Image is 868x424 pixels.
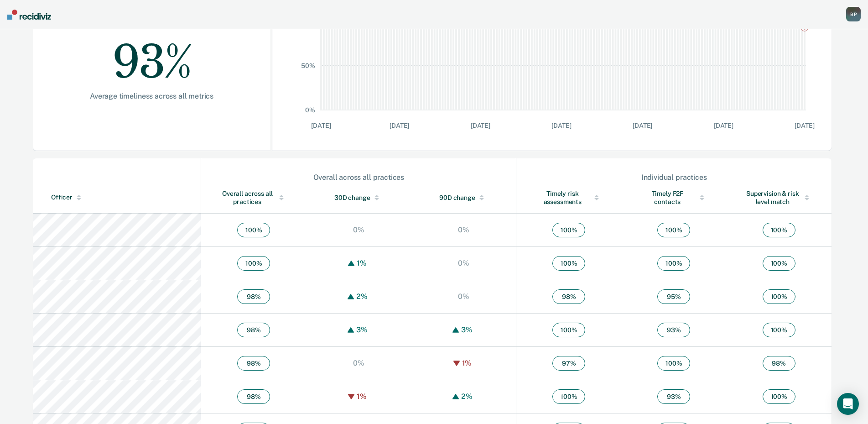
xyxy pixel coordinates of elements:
div: Timely F2F contacts [639,189,708,206]
span: 95 % [657,289,690,304]
div: 0% [351,225,367,234]
th: Toggle SortBy [306,182,411,214]
span: 100 % [763,289,795,304]
div: 0% [456,292,472,301]
span: 97 % [552,356,585,371]
span: 100 % [763,223,795,237]
span: 100 % [237,223,270,237]
div: 3% [459,325,475,334]
span: 100 % [657,256,690,271]
th: Toggle SortBy [33,182,201,214]
div: Individual practices [517,173,831,182]
div: 2% [354,292,370,301]
span: 100 % [552,323,585,337]
span: 98 % [552,289,585,304]
div: 0% [456,259,472,267]
div: 30D change [324,194,393,202]
span: 93 % [657,389,690,404]
th: Toggle SortBy [621,182,726,214]
span: 100 % [552,223,585,237]
text: [DATE] [312,122,331,129]
th: Toggle SortBy [727,182,832,214]
span: 98 % [237,356,270,371]
span: 98 % [763,356,795,371]
text: [DATE] [471,122,490,129]
div: Supervision & risk level match [745,189,813,206]
th: Toggle SortBy [411,182,516,214]
div: B P [846,7,861,21]
div: 0% [456,225,472,234]
div: 93% [62,19,241,92]
div: Open Intercom Messenger [837,393,859,415]
div: 90D change [430,194,498,202]
span: 98 % [237,289,270,304]
div: Officer [51,194,197,201]
text: [DATE] [633,122,652,129]
div: Overall across all practices [219,189,288,206]
text: [DATE] [552,122,572,129]
div: 1% [460,359,474,367]
div: 1% [354,259,369,267]
th: Toggle SortBy [516,182,621,214]
text: [DATE] [714,122,733,129]
div: 1% [354,392,369,401]
span: 100 % [657,223,690,237]
span: 100 % [763,323,795,337]
span: 100 % [657,356,690,371]
span: 100 % [763,389,795,404]
text: [DATE] [795,122,815,129]
div: Overall across all practices [202,173,515,182]
th: Toggle SortBy [201,182,306,214]
div: 0% [351,359,367,367]
div: Timely risk assessments [535,189,603,206]
div: 3% [354,325,370,334]
button: BP [846,7,861,21]
span: 100 % [552,256,585,271]
img: Recidiviz [7,10,51,20]
span: 100 % [763,256,795,271]
text: [DATE] [390,122,409,129]
span: 98 % [237,323,270,337]
div: Average timeliness across all metrics [62,92,241,100]
span: 100 % [237,256,270,271]
span: 93 % [657,323,690,337]
span: 100 % [552,389,585,404]
span: 98 % [237,389,270,404]
div: 2% [459,392,475,401]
